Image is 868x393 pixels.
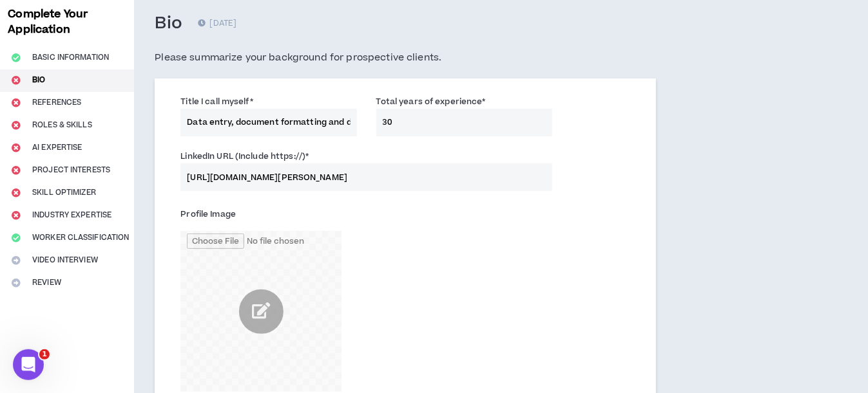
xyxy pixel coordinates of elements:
[13,349,44,380] iframe: Intercom live chat
[180,146,309,167] label: LinkedIn URL (Include https://)
[180,109,356,136] input: e.g. Creative Director, Digital Strategist, etc.
[198,17,236,30] p: [DATE]
[3,6,131,37] h3: Complete Your Application
[180,163,552,191] input: LinkedIn URL
[180,91,253,112] label: Title I call myself
[376,109,552,136] input: Years
[155,13,182,35] h3: Bio
[155,50,656,66] h5: Please summarize your background for prospective clients.
[376,91,486,112] label: Total years of experience
[39,349,50,360] span: 1
[180,204,236,224] label: Profile Image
